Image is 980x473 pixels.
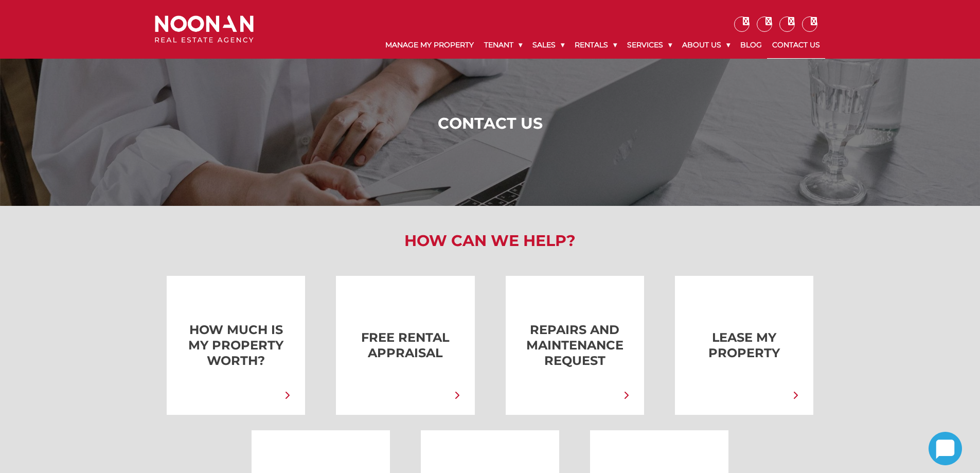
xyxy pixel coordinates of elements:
[767,32,825,59] a: Contact Us
[569,32,622,58] a: Rentals
[155,15,254,43] img: Noonan Real Estate Agency
[147,232,833,250] h2: How Can We Help?
[479,32,527,58] a: Tenant
[622,32,677,58] a: Services
[677,32,735,58] a: About Us
[380,32,479,58] a: Manage My Property
[735,32,767,58] a: Blog
[157,114,823,133] h1: Contact Us
[527,32,569,58] a: Sales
